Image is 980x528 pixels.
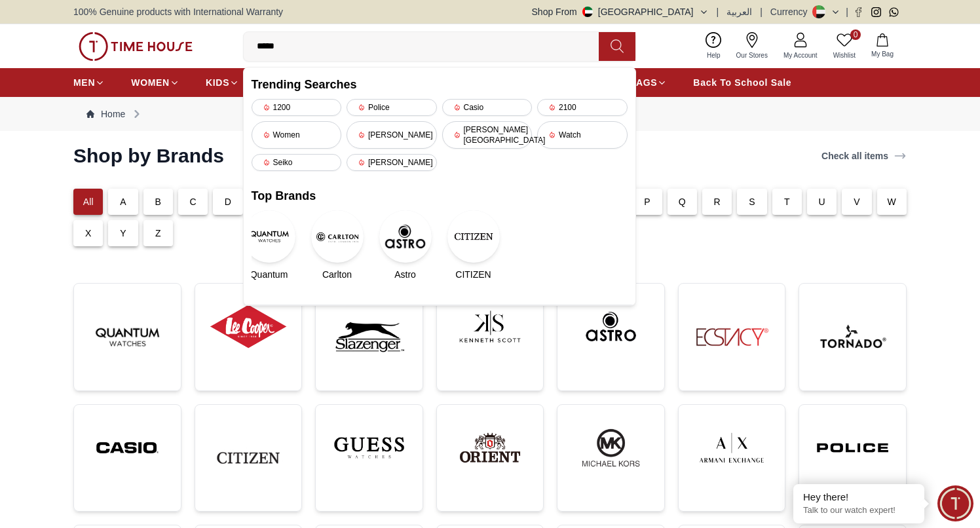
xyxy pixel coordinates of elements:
img: ... [568,294,654,359]
a: Check all items [819,147,909,165]
a: MEN [73,71,105,94]
img: ... [326,415,412,480]
img: ... [810,294,895,380]
img: Quantum [243,210,295,263]
p: W [888,195,896,208]
p: Y [120,227,126,240]
p: C [190,195,197,208]
div: 2100 [537,99,628,116]
div: 1200 [252,99,342,116]
p: V [854,195,860,208]
img: ... [326,294,412,380]
img: United Arab Emirates [582,7,593,17]
img: ... [689,415,775,480]
p: Q [679,195,686,208]
div: Casio [442,99,533,116]
a: CarltonCarlton [320,210,355,281]
span: Astro [394,268,416,281]
img: ... [85,415,170,480]
div: Seiko [252,154,342,171]
span: Our Stores [731,50,773,60]
a: Our Stores [728,29,776,63]
a: BAGS [629,71,667,94]
span: MEN [73,76,95,89]
img: ... [689,294,775,380]
p: D [225,195,231,208]
p: P [644,195,650,208]
img: ... [810,415,895,480]
span: BAGS [629,76,657,89]
button: العربية [726,5,752,18]
h2: Trending Searches [252,75,628,94]
h2: Shop by Brands [73,144,224,168]
a: QuantumQuantum [252,210,287,281]
a: Home [86,107,125,121]
p: S [749,195,755,208]
p: R [713,195,720,208]
p: Z [155,227,161,240]
a: Whatsapp [889,7,899,17]
span: My Bag [866,49,899,59]
a: Facebook [854,7,863,17]
p: T [784,195,790,208]
div: Police [347,99,437,116]
img: Astro [379,210,432,263]
div: Watch [537,121,628,149]
p: Talk to our watch expert! [803,505,914,516]
span: Wishlist [828,50,861,60]
p: A [120,195,126,208]
span: | [717,5,719,18]
span: | [846,5,848,18]
div: Women [252,121,342,149]
span: Carlton [322,268,352,281]
span: 100% Genuine products with International Warranty [73,5,283,18]
span: | [760,5,763,18]
span: KIDS [206,76,229,89]
img: ... [206,294,292,359]
a: Help [699,29,728,63]
p: X [85,227,92,240]
span: Quantum [250,268,288,281]
button: My Bag [863,31,901,62]
div: [PERSON_NAME][GEOGRAPHIC_DATA] [442,121,533,149]
div: Hey there! [803,491,914,504]
img: ... [568,415,654,480]
a: AstroAstro [388,210,423,281]
img: ... [206,415,292,501]
img: ... [447,294,533,359]
span: CITIZEN [455,268,491,281]
a: 0Wishlist [825,29,863,63]
a: CITIZENCITIZEN [456,210,491,281]
span: Back To School Sale [693,76,791,89]
div: [PERSON_NAME] [347,121,437,149]
a: WOMEN [131,71,179,94]
nav: Breadcrumb [73,97,907,131]
a: KIDS [206,71,239,94]
p: All [83,195,94,208]
div: Chat Widget [937,485,973,521]
h2: Top Brands [252,187,628,205]
span: 0 [850,29,861,40]
img: ... [85,294,170,380]
span: Help [702,50,726,60]
a: Instagram [871,7,881,17]
img: ... [79,32,193,61]
img: ... [447,415,533,480]
p: U [818,195,825,208]
img: Carlton [311,210,364,263]
div: [PERSON_NAME] [347,154,437,171]
a: Back To School Sale [693,71,791,94]
div: Currency [770,5,813,18]
button: Shop From[GEOGRAPHIC_DATA] [532,5,709,18]
img: CITIZEN [447,210,500,263]
span: My Account [778,50,823,60]
p: B [155,195,162,208]
span: WOMEN [131,76,170,89]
